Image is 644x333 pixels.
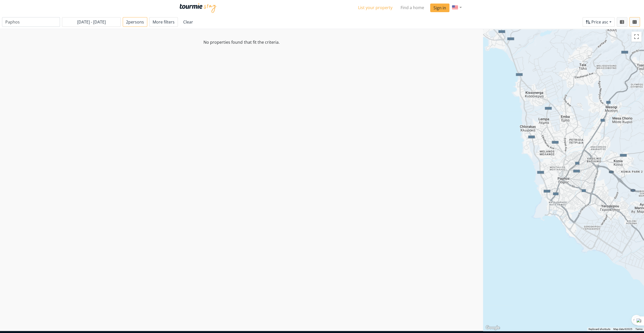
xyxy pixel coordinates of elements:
[128,19,144,25] span: persons
[591,19,608,25] span: Price asc
[354,3,397,13] a: List your property
[613,328,632,330] span: Map data ©2025
[397,3,428,13] a: Find a home
[180,17,196,27] a: Clear
[180,3,217,13] img: Tourmie Stay logo blue
[635,328,642,330] a: Terms (opens in new tab)
[2,17,60,27] input: Location
[149,17,178,27] button: More filters
[123,17,147,27] button: 2persons
[631,32,641,42] button: Toggle fullscreen view
[153,19,175,25] span: More filters
[631,315,641,325] button: Map camera controls
[484,324,501,331] img: Google
[126,19,144,25] span: 2
[583,17,615,27] button: Price asc
[589,327,610,331] button: Keyboard shortcuts
[484,324,501,331] a: Open this area in Google Maps (opens a new window)
[62,17,121,27] input: Move-in & move-out date
[430,4,449,12] a: Sign in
